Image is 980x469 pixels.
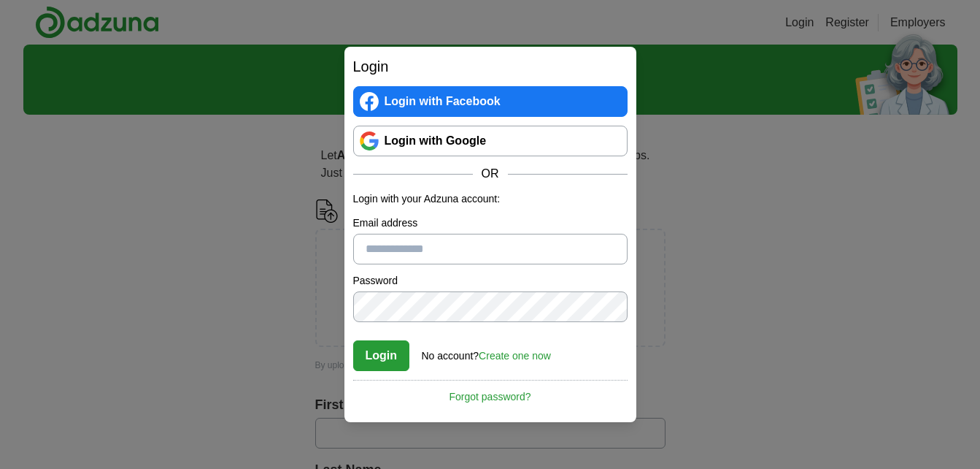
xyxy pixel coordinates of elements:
[353,126,628,156] a: Login with Google
[473,165,508,183] span: OR
[353,273,628,289] label: Password
[479,350,551,362] a: Create one now
[353,86,628,117] a: Login with Facebook
[353,340,410,371] button: Login
[353,380,628,405] a: Forgot password?
[353,191,628,207] p: Login with your Adzuna account:
[353,216,628,231] label: Email address
[422,340,551,364] div: No account?
[353,56,628,77] h2: Login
